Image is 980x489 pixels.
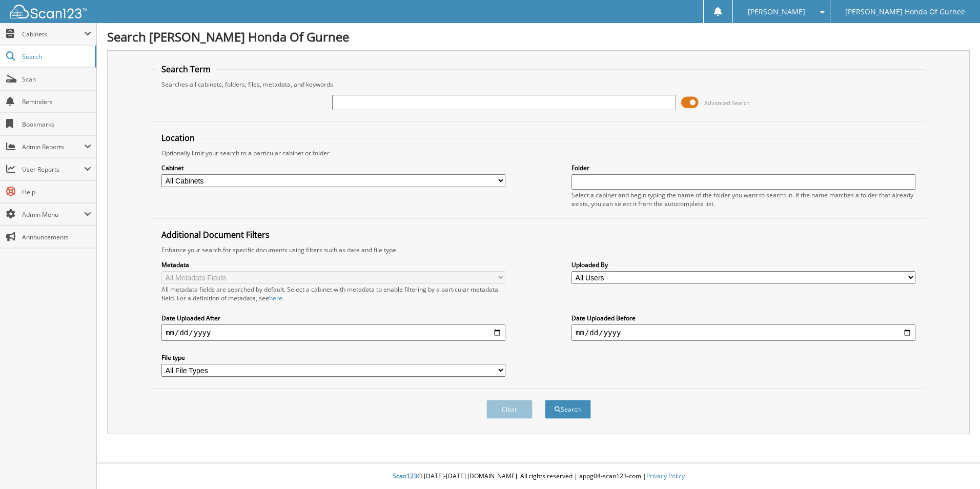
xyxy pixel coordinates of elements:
[646,472,685,480] a: Privacy Policy
[22,165,84,174] span: User Reports
[22,75,91,84] span: Scan
[22,97,91,106] span: Reminders
[22,52,90,61] span: Search
[161,260,505,269] label: Metadata
[161,314,505,322] label: Date Uploaded After
[571,324,915,341] input: end
[156,132,200,144] legend: Location
[393,472,417,480] span: Scan123
[156,149,921,157] div: Optionally limit your search to a particular cabinet or folder
[571,260,915,269] label: Uploaded By
[571,191,915,208] div: Select a cabinet and begin typing the name of the folder you want to search in. If the name match...
[161,353,505,362] label: File type
[545,400,591,419] button: Search
[161,324,505,341] input: start
[486,400,533,419] button: Clear
[22,142,84,151] span: Admin Reports
[845,9,965,15] span: [PERSON_NAME] Honda Of Gurnee
[156,229,275,240] legend: Additional Document Filters
[156,246,921,254] div: Enhance your search for specific documents using filters such as date and file type.
[748,9,805,15] span: [PERSON_NAME]
[704,99,750,107] span: Advanced Search
[22,233,91,241] span: Announcements
[22,210,84,219] span: Admin Menu
[10,5,87,18] img: scan123-logo-white.svg
[107,28,970,45] h1: Search [PERSON_NAME] Honda Of Gurnee
[22,120,91,129] span: Bookmarks
[22,188,91,196] span: Help
[571,164,915,172] label: Folder
[161,164,505,172] label: Cabinet
[156,80,921,89] div: Searches all cabinets, folders, files, metadata, and keywords
[269,294,282,302] a: here
[22,30,84,38] span: Cabinets
[97,464,980,489] div: © [DATE]-[DATE] [DOMAIN_NAME]. All rights reserved | appg04-scan123-com |
[156,64,216,75] legend: Search Term
[161,285,505,302] div: All metadata fields are searched by default. Select a cabinet with metadata to enable filtering b...
[571,314,915,322] label: Date Uploaded Before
